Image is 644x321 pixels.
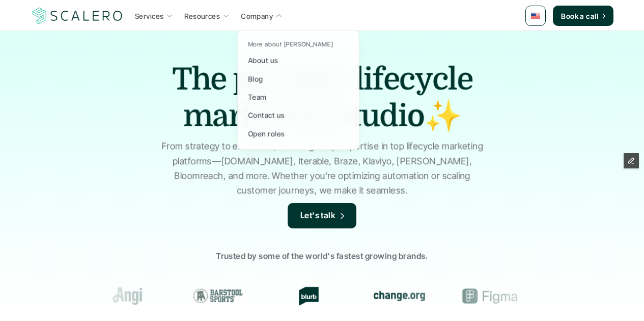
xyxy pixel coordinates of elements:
p: Blog [248,73,263,84]
p: From strategy to execution, we bring deep expertise in top lifecycle marketing platforms—[DOMAIN_... [157,139,488,198]
h1: The premier lifecycle marketing studio✨ [144,61,500,134]
div: Figma [455,287,525,305]
p: More about [PERSON_NAME] [248,41,333,48]
p: Open roles [248,128,285,139]
p: Book a call [561,11,598,21]
a: Blog [245,69,352,87]
a: Scalero company logo [31,7,124,25]
button: Edit Framer Content [624,153,639,168]
img: Groome [556,290,605,302]
img: Scalero company logo [31,6,124,25]
p: Services [135,11,163,21]
div: Blurb [273,287,344,305]
a: Team [245,87,352,106]
a: About us [245,51,352,69]
div: change.org [364,287,434,305]
a: Let's talk [288,203,357,228]
a: Open roles [245,124,352,142]
div: Barstool [183,287,253,305]
a: Book a call [553,6,613,26]
p: Team [248,92,267,102]
p: Resources [184,11,220,21]
p: Contact us [248,110,285,121]
a: Contact us [245,106,352,124]
p: Let's talk [300,209,336,222]
div: Angi [92,287,162,305]
p: About us [248,55,278,66]
p: Company [241,11,273,21]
